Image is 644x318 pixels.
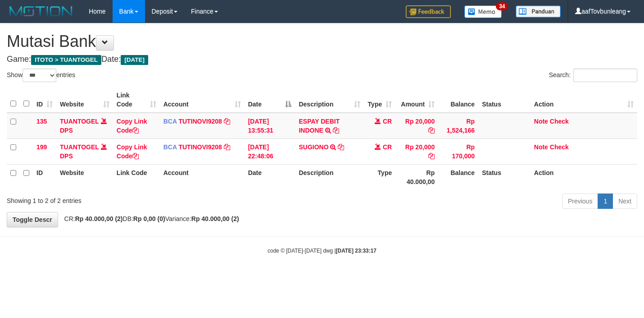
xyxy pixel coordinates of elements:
a: Check [550,118,569,125]
span: ITOTO > TUANTOGEL [31,55,101,65]
th: Action [531,164,637,190]
a: Next [612,194,637,209]
a: Copy ESPAY DEBIT INDONE to clipboard [333,127,339,134]
select: Showentries [23,69,56,82]
img: panduan.png [516,5,561,18]
a: Note [534,143,548,151]
th: Link Code [113,164,160,190]
th: Type [364,164,395,190]
th: Status [478,164,531,190]
span: 135 [36,118,47,125]
div: Showing 1 to 2 of 2 entries [7,193,262,205]
td: Rp 20,000 [395,138,438,164]
a: Previous [562,194,598,209]
th: Type: activate to sort column ascending [364,87,395,113]
h1: Mutasi Bank [7,32,637,51]
a: TUTINOVI9208 [178,118,222,125]
th: Action: activate to sort column ascending [531,87,637,113]
a: TUANTOGEL [60,118,99,125]
td: Rp 170,000 [438,138,478,164]
th: Website [56,164,113,190]
td: DPS [56,113,113,139]
img: Button%20Memo.svg [464,5,502,18]
td: [DATE] 13:55:31 [245,113,295,139]
a: Copy TUTINOVI9208 to clipboard [224,143,230,151]
strong: Rp 40.000,00 (2) [75,215,123,222]
strong: Rp 0,00 (0) [133,215,165,222]
strong: [DATE] 23:33:17 [336,248,376,254]
th: Account [160,164,245,190]
h4: Game: Date: [7,55,637,64]
a: Copy SUGIONO to clipboard [338,143,344,151]
th: Website: activate to sort column ascending [56,87,113,113]
a: Copy TUTINOVI9208 to clipboard [224,118,230,125]
span: CR [383,118,392,125]
td: Rp 1,524,166 [438,113,478,139]
a: ESPAY DEBIT INDONE [299,118,340,134]
td: DPS [56,138,113,164]
a: Note [534,118,548,125]
a: Toggle Descr [7,212,58,227]
a: TUTINOVI9208 [178,143,222,151]
span: [DATE] [121,55,148,65]
td: Rp 20,000 [395,113,438,139]
small: code © [DATE]-[DATE] dwg | [268,248,376,254]
th: Date: activate to sort column descending [245,87,295,113]
img: MOTION_logo.png [7,5,75,18]
label: Search: [549,69,637,82]
strong: Rp 40.000,00 (2) [191,215,239,222]
a: Copy Link Code [117,143,147,160]
th: Date [245,164,295,190]
a: 1 [598,194,613,209]
td: [DATE] 22:48:06 [245,138,295,164]
img: Feedback.jpg [406,5,451,18]
label: Show entries [7,69,75,82]
th: ID [33,164,56,190]
a: TUANTOGEL [60,143,99,151]
a: Check [550,143,569,151]
th: Amount: activate to sort column ascending [395,87,438,113]
a: Copy Link Code [117,118,147,134]
span: CR [383,143,392,151]
span: BCA [163,118,177,125]
a: SUGIONO [299,143,328,151]
th: Balance [438,164,478,190]
th: Account: activate to sort column ascending [160,87,245,113]
th: Status [478,87,531,113]
span: 199 [36,143,47,151]
span: 34 [496,2,508,10]
a: Copy Rp 20,000 to clipboard [428,152,435,160]
th: Description: activate to sort column ascending [295,87,364,113]
th: Link Code: activate to sort column ascending [113,87,160,113]
th: ID: activate to sort column ascending [33,87,56,113]
span: CR: DB: Variance: [60,215,239,222]
a: Copy Rp 20,000 to clipboard [428,127,435,134]
th: Description [295,164,364,190]
span: BCA [163,143,177,151]
input: Search: [573,69,637,82]
th: Rp 40.000,00 [395,164,438,190]
th: Balance [438,87,478,113]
